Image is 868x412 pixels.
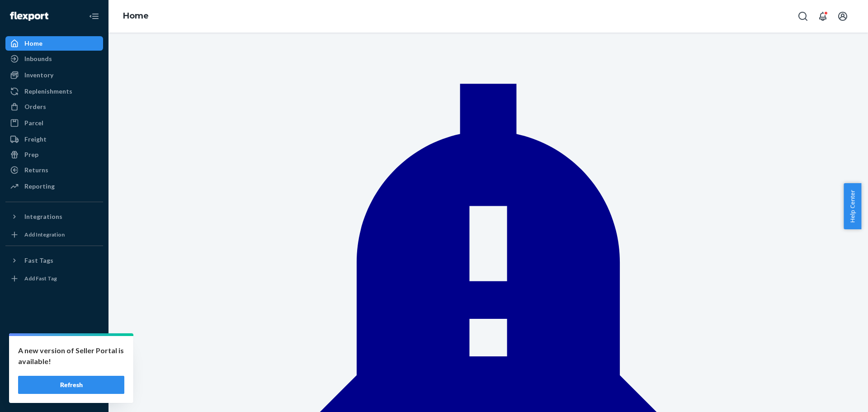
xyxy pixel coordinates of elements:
a: Inventory [5,68,103,82]
p: A new version of Seller Portal is available! [18,345,124,367]
button: Fast Tags [5,253,103,268]
button: Open notifications [814,7,832,25]
a: Freight [5,132,103,147]
button: Refresh [18,376,124,394]
a: Inbounds [5,52,103,66]
div: Home [24,39,42,48]
div: Orders [24,102,46,111]
a: Settings [5,341,103,355]
div: Integrations [24,212,62,221]
button: Close Navigation [85,7,103,25]
img: Flexport logo [10,12,48,21]
div: Parcel [24,118,43,128]
button: Help Center [844,183,861,229]
a: Add Integration [5,227,103,242]
button: Open Search Box [794,7,812,25]
div: Replenishments [24,87,72,96]
a: Reporting [5,179,103,194]
div: Inbounds [24,54,52,63]
button: Give Feedback [5,387,103,401]
a: Home [5,36,103,51]
div: Add Integration [24,231,65,238]
a: Home [123,11,149,21]
button: Open account menu [834,7,852,25]
div: Inventory [24,71,53,80]
a: Help Center [5,371,103,386]
div: Add Fast Tag [24,275,57,282]
a: Parcel [5,116,103,130]
a: Add Fast Tag [5,271,103,286]
a: Returns [5,163,103,177]
button: Integrations [5,209,103,224]
ol: breadcrumbs [116,3,156,29]
div: Reporting [24,182,55,191]
div: Prep [24,150,38,159]
div: Returns [24,166,48,175]
a: Prep [5,147,103,162]
div: Freight [24,135,47,144]
div: Fast Tags [24,256,53,265]
a: Replenishments [5,84,103,99]
a: Talk to Support [5,356,103,370]
a: Orders [5,99,103,114]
